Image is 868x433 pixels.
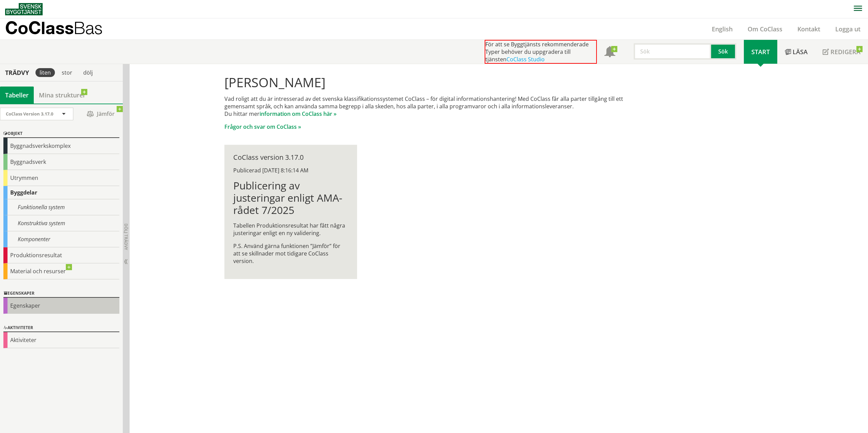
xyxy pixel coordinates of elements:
div: Aktiviteter [3,332,119,348]
h1: Publicering av justeringar enligt AMA-rådet 7/2025 [233,180,348,216]
span: Jämför [80,108,121,120]
div: Konstruktiva system [3,215,119,231]
span: Notifikationer [604,47,615,58]
a: Frågor och svar om CoClass » [224,123,301,130]
div: Byggnadsverk [3,154,119,170]
a: CoClassBas [5,18,117,40]
div: Komponenter [3,231,119,247]
button: Sök [711,43,736,60]
p: Tabellen Produktionsresultat har fått några justeringar enligt en ny validering. [233,222,348,237]
a: Mina strukturer [34,87,91,104]
div: liten [35,68,55,77]
a: Logga ut [828,25,868,33]
input: Sök [634,43,711,60]
div: Egenskaper [3,298,119,314]
a: information om CoClass här » [260,110,337,118]
div: Egenskaper [3,290,119,298]
div: stor [58,68,76,77]
div: CoClass version 3.17.0 [233,154,348,161]
span: Redigera [830,48,860,56]
p: CoClass [5,24,103,32]
h1: [PERSON_NAME] [224,75,644,90]
div: Funktionella system [3,199,119,215]
span: Läsa [793,48,808,56]
span: Dölj trädvy [123,223,129,250]
p: P.S. Använd gärna funktionen ”Jämför” för att se skillnader mot tidigare CoClass version. [233,242,348,265]
a: English [704,25,740,33]
a: Kontakt [790,25,828,33]
span: CoClass Version 3.17.0 [6,111,53,117]
div: Objekt [3,130,119,138]
p: Vad roligt att du är intresserad av det svenska klassifikationssystemet CoClass – för digital inf... [224,95,644,118]
div: För att se Byggtjänsts rekommenderade Typer behöver du uppgradera till tjänsten [485,40,597,64]
a: Redigera [815,40,868,64]
div: Byggnadsverkskomplex [3,138,119,154]
a: Om CoClass [740,25,790,33]
a: Läsa [777,40,815,64]
div: Trädvy [1,69,33,76]
div: Publicerad [DATE] 8:16:14 AM [233,167,348,174]
div: Utrymmen [3,170,119,186]
div: Material och resurser [3,263,119,279]
span: Bas [74,18,103,38]
a: CoClass Studio [506,56,545,63]
span: Start [751,48,770,56]
a: Start [744,40,777,64]
div: dölj [79,68,97,77]
img: Svensk Byggtjänst [5,3,43,15]
div: Byggdelar [3,186,119,199]
div: Aktiviteter [3,324,119,332]
div: Produktionsresultat [3,247,119,263]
